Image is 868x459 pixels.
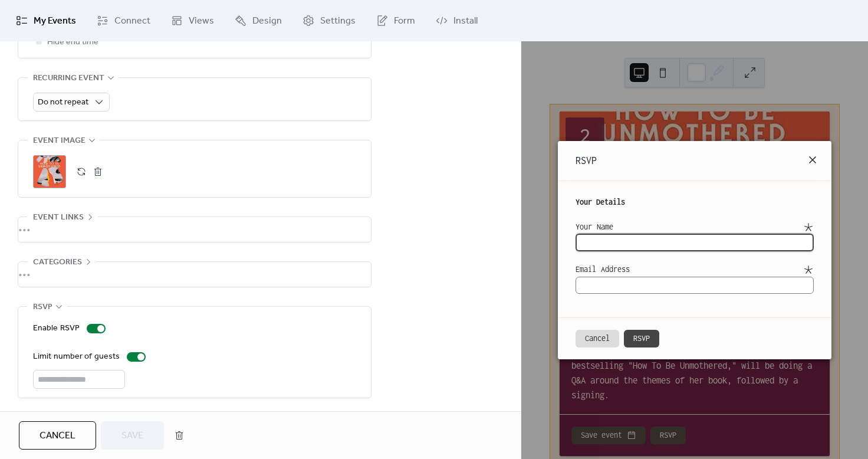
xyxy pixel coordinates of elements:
span: Recurring event [33,71,104,86]
span: RSVP [576,153,597,169]
div: Your Name [576,221,801,234]
a: Settings [294,5,364,37]
a: Install [427,5,486,37]
span: Event image [33,134,86,148]
span: Views [189,14,214,28]
button: RSVP [624,330,659,347]
span: Hide end time [47,35,98,50]
span: RSVP [33,300,52,314]
a: My Events [7,5,85,37]
span: Event links [33,211,84,225]
button: Cancel [576,330,619,347]
span: Cancel [40,429,75,443]
span: Settings [320,14,356,28]
div: ••• [18,262,371,287]
button: Cancel [19,421,96,450]
a: Connect [88,5,159,37]
a: Views [162,5,223,37]
div: ••• [18,217,371,242]
span: Connect [114,14,150,28]
div: Limit number of guests [33,350,120,364]
a: Form [367,5,424,37]
div: Email Address [576,263,801,276]
span: Install [453,14,478,28]
span: Your Details [576,196,625,209]
span: Design [252,14,282,28]
span: Categories [33,255,82,270]
div: Enable RSVP [33,322,80,336]
div: ; [33,155,66,188]
a: Design [226,5,291,37]
span: Form [394,14,415,28]
span: My Events [34,14,76,28]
